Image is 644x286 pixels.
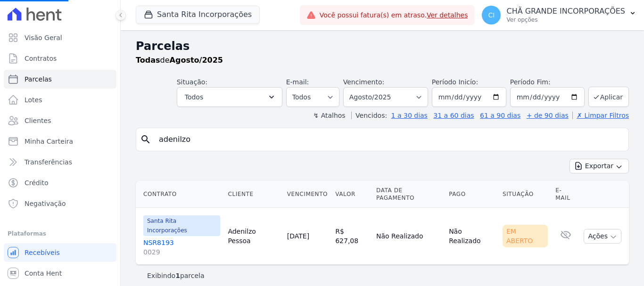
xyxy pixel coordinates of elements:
[283,181,331,208] th: Vencimento
[4,49,116,68] a: Contratos
[427,11,468,19] a: Ver detalhes
[224,208,283,265] td: Adenilzo Pessoa
[136,38,629,55] h2: Parcelas
[136,56,160,65] strong: Todas
[480,112,520,119] a: 61 a 90 dias
[506,16,625,24] p: Ver opções
[136,6,260,24] button: Santa Rita Incorporações
[175,272,180,279] b: 1
[588,87,629,107] button: Aplicar
[432,78,478,86] label: Período Inicío:
[4,90,116,109] a: Lotes
[136,55,223,66] p: de
[4,28,116,47] a: Visão Geral
[488,12,495,18] span: CI
[177,87,282,107] button: Todos
[445,181,499,208] th: Pago
[4,132,116,151] a: Minha Carteira
[25,137,73,146] span: Minha Carteira
[25,248,60,257] span: Recebíveis
[331,181,372,208] th: Valor
[25,116,51,125] span: Clientes
[4,111,116,130] a: Clientes
[25,95,42,105] span: Lotes
[4,194,116,213] a: Negativação
[320,10,468,20] span: Você possui fatura(s) em atraso.
[552,181,580,208] th: E-mail
[4,264,116,283] a: Conta Hent
[4,153,116,172] a: Transferências
[391,112,428,119] a: 1 a 30 dias
[503,225,548,247] div: Em Aberto
[510,77,585,87] label: Período Fim:
[25,54,57,63] span: Contratos
[4,243,116,262] a: Recebíveis
[313,112,345,119] label: ↯ Atalhos
[372,181,445,208] th: Data de Pagamento
[25,157,72,167] span: Transferências
[287,232,309,240] a: [DATE]
[584,229,621,244] button: Ações
[351,112,387,119] label: Vencidos:
[25,33,62,42] span: Visão Geral
[4,70,116,89] a: Parcelas
[25,199,66,208] span: Negativação
[343,78,384,86] label: Vencimento:
[136,181,224,208] th: Contrato
[25,178,49,188] span: Crédito
[4,173,116,192] a: Crédito
[572,112,629,119] a: ✗ Limpar Filtros
[147,271,205,280] p: Exibindo parcela
[185,91,203,103] span: Todos
[445,208,499,265] td: Não Realizado
[286,78,309,86] label: E-mail:
[143,247,220,257] span: 0029
[143,215,220,236] span: Santa Rita Incorporações
[506,7,625,16] p: CHÃ GRANDE INCORPORAÇÕES
[25,269,62,278] span: Conta Hent
[372,208,445,265] td: Não Realizado
[8,228,113,239] div: Plataformas
[433,112,474,119] a: 31 a 60 dias
[140,134,151,145] i: search
[527,112,569,119] a: + de 90 dias
[331,208,372,265] td: R$ 627,08
[474,2,644,28] button: CI CHÃ GRANDE INCORPORAÇÕES Ver opções
[177,78,207,86] label: Situação:
[570,159,629,173] button: Exportar
[143,238,220,257] a: NSR81930029
[170,56,223,65] strong: Agosto/2025
[153,130,625,149] input: Buscar por nome do lote ou do cliente
[25,74,52,84] span: Parcelas
[224,181,283,208] th: Cliente
[499,181,552,208] th: Situação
